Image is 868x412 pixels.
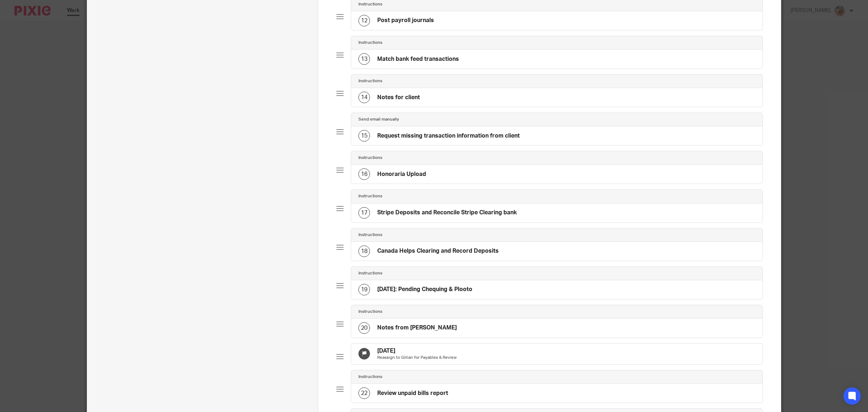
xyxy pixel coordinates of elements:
h4: Instructions [358,40,382,46]
div: 20 [358,322,370,334]
h4: Stripe Deposits and Reconcile Stripe Clearing bank [377,209,517,216]
div: 17 [358,207,370,219]
h4: [DATE] [377,347,457,355]
div: 12 [358,15,370,26]
h4: Send email manually [358,117,399,122]
div: 16 [358,168,370,180]
div: 15 [358,130,370,142]
h4: Instructions [358,270,382,276]
h4: Match bank feed transactions [377,55,459,63]
h4: Instructions [358,78,382,84]
h4: Post payroll journals [377,17,434,24]
p: Reassign to Gillian for Payables & Review [377,355,457,361]
h4: Notes from [PERSON_NAME] [377,324,457,332]
div: 13 [358,53,370,65]
div: 19 [358,284,370,295]
h4: [DATE]: Pending Chequing & Plooto [377,286,472,293]
h4: Request missing transaction information from client [377,132,520,140]
h4: Instructions [358,193,382,199]
h4: Notes for client [377,94,420,101]
h4: Honoraria Upload [377,171,426,178]
div: 18 [358,245,370,257]
h4: Instructions [358,309,382,315]
h4: Review unpaid bills report [377,390,448,397]
h4: Canada Helps Clearing and Record Deposits [377,247,499,255]
h4: Instructions [358,155,382,161]
h4: Instructions [358,232,382,238]
h4: Instructions [358,374,382,380]
div: 22 [358,387,370,399]
h4: Instructions [358,1,382,7]
div: 14 [358,92,370,103]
